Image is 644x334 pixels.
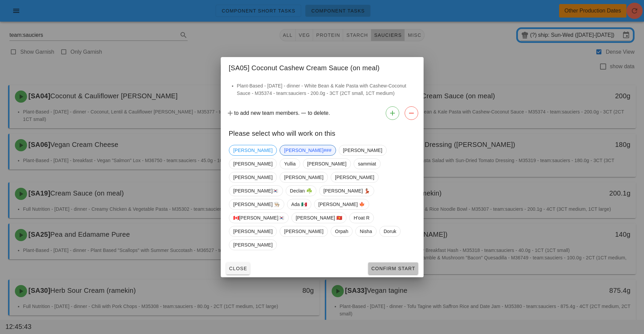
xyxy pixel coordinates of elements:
[371,266,415,271] span: Confirm Start
[383,226,396,236] span: Doruk
[229,266,247,271] span: Close
[307,159,346,169] span: [PERSON_NAME]
[233,199,280,209] span: [PERSON_NAME] 👨🏼‍🍳
[221,123,424,142] div: Please select who will work on this
[233,159,272,169] span: [PERSON_NAME]
[360,226,372,236] span: Nisha
[354,213,369,223] span: H'oat R
[368,262,418,275] button: Confirm Start
[284,159,295,169] span: Yullia
[343,145,382,155] span: [PERSON_NAME]
[284,172,323,182] span: [PERSON_NAME]
[284,226,323,236] span: [PERSON_NAME]
[233,240,272,250] span: [PERSON_NAME]
[291,199,307,209] span: Ada 🇲🇽
[284,145,331,155] span: [PERSON_NAME]###
[323,186,370,196] span: [PERSON_NAME] 💃🏽
[335,172,374,182] span: [PERSON_NAME]
[226,262,250,275] button: Close
[295,213,342,223] span: [PERSON_NAME] 🇻🇳
[318,199,365,209] span: [PERSON_NAME] 🍁
[233,172,272,182] span: [PERSON_NAME]
[233,226,272,236] span: [PERSON_NAME]
[221,104,424,123] div: to add new team members. to delete.
[233,213,284,223] span: 🇨🇦[PERSON_NAME]🇰🇷
[233,145,272,155] span: [PERSON_NAME]
[221,57,424,77] div: [SA05] Coconut Cashew Cream Sauce (on meal)
[358,159,376,169] span: sammiat
[237,82,415,97] li: Plant-Based - [DATE] - dinner - White Bean & Kale Pasta with Cashew-Coconut Sauce - M35374 - team...
[233,186,279,196] span: [PERSON_NAME]🇰🇷
[290,186,312,196] span: Declan ☘️
[335,226,348,236] span: Orpah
